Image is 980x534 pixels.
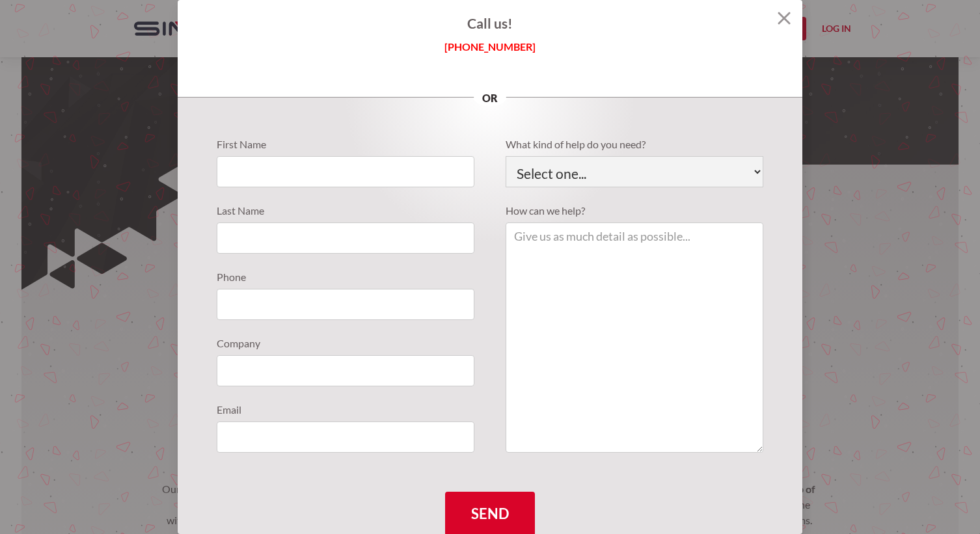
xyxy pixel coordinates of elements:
label: Last Name [217,203,474,219]
span: [PHONE_NUMBER] [444,40,536,53]
label: How can we help? [506,203,763,219]
label: Email [217,402,474,418]
label: Phone [217,269,474,285]
p: or [474,90,506,106]
label: First Name [217,137,474,152]
h4: Call us! [178,16,802,31]
label: Company [217,336,474,351]
label: What kind of help do you need? [506,137,763,152]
